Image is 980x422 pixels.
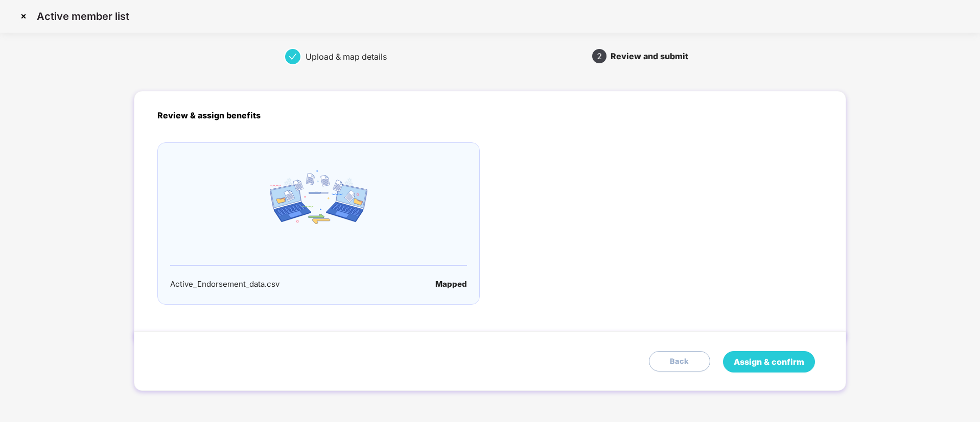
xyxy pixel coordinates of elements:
div: Review and submit [611,48,688,64]
img: svg+xml;base64,PHN2ZyBpZD0iQ3Jvc3MtMzJ4MzIiIHhtbG5zPSJodHRwOi8vd3d3LnczLm9yZy8yMDAwL3N2ZyIgd2lkdG... [15,8,32,24]
span: Back [670,356,689,367]
div: Active_Endorsement_data.csv [170,278,279,290]
img: email_icon [270,170,367,224]
button: Assign & confirm [723,351,815,373]
div: Upload & map details [306,48,395,65]
span: 2 [597,52,602,60]
p: Review & assign benefits [157,109,822,122]
div: Mapped [435,278,467,290]
button: Back [649,351,710,371]
p: Active member list [37,10,129,22]
span: check [289,53,297,61]
span: Assign & confirm [734,356,804,368]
